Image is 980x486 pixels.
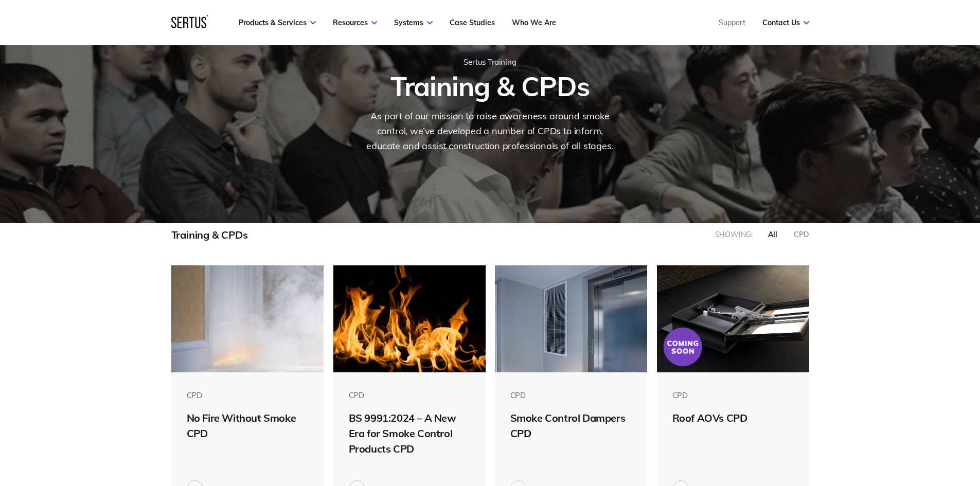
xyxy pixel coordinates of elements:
div: CPD [187,390,309,400]
div: Training & CPDs [171,228,248,241]
a: Who We Are [512,18,556,27]
a: Contact Us [762,18,809,27]
div: BS 9991:2024 – A New Era for Smoke Control Products CPD [349,410,471,457]
div: all [768,230,777,239]
a: Support [719,18,745,27]
div: CPD [349,390,471,400]
div: As part of our mission to raise awareness around smoke control, we’ve developed a number of CPDs ... [362,109,619,153]
div: Sertus Training [209,57,771,67]
div: CPD [672,390,794,400]
h1: Training & CPDs [209,69,771,103]
a: Systems [394,18,433,27]
a: Resources [333,18,377,27]
div: CPD [510,390,632,400]
div: No Fire Without Smoke CPD [187,410,309,441]
iframe: Chat Widget [795,367,980,486]
div: Showing: [715,230,753,239]
div: CPD [794,230,809,239]
div: Roof AOVs CPD [672,410,794,426]
div: Smoke Control Dampers CPD [510,410,632,441]
a: Case Studies [450,18,495,27]
a: Products & Services [239,18,316,27]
